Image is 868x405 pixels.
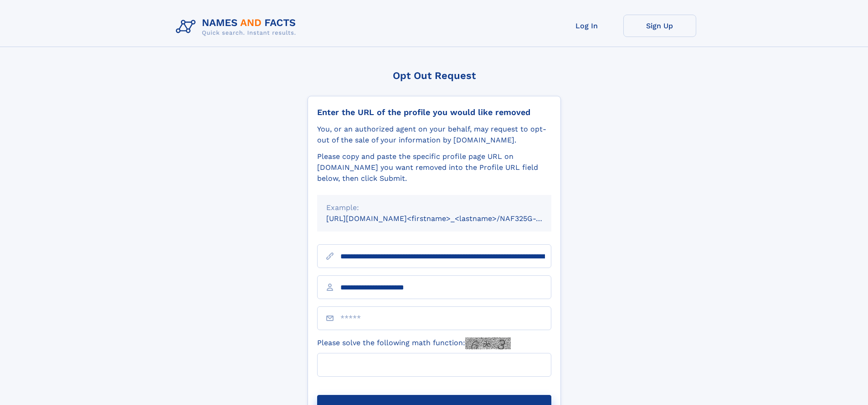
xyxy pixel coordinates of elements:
[326,214,569,223] small: [URL][DOMAIN_NAME]<firstname>_<lastname>/NAF325G-xxxxxxxx
[317,124,551,146] div: You, or an authorized agent on your behalf, may request to opt-out of the sale of your informatio...
[326,202,542,213] div: Example:
[172,15,303,39] img: Logo Names and Facts
[623,15,696,37] a: Sign Up
[317,151,551,184] div: Please copy and paste the specific profile page URL on [DOMAIN_NAME] you want removed into the Pr...
[308,70,561,81] div: Opt Out Request
[317,107,551,117] div: Enter the URL of the profile you would like removed
[317,337,511,349] label: Please solve the following math function:
[550,15,623,37] a: Log In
